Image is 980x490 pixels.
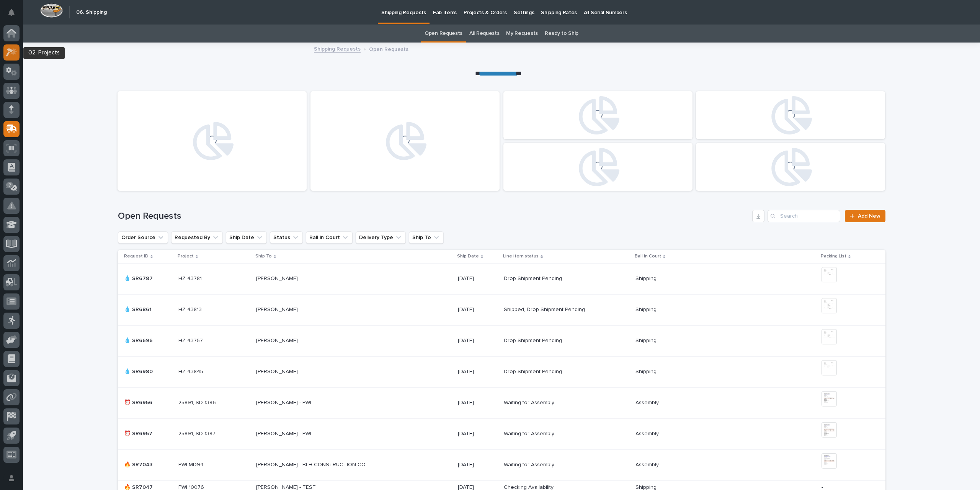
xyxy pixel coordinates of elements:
a: Shipping Requests [314,44,361,53]
p: Drop Shipment Pending [504,367,563,375]
a: My Requests [506,25,538,43]
p: [DATE] [458,431,498,437]
p: Drop Shipment Pending [504,274,563,282]
p: Ship Date [457,252,479,261]
p: Packing List [821,252,846,261]
p: Waiting for Assembly [504,398,556,406]
p: 🔥 SR7043 [124,460,154,468]
h1: Open Requests [118,211,750,222]
p: [DATE] [458,400,498,406]
p: Ship To [255,252,272,261]
tr: 💧 SR6696💧 SR6696 HZ 43757HZ 43757 [PERSON_NAME][PERSON_NAME] [DATE]Drop Shipment PendingDrop Ship... [118,325,885,356]
p: PWI MD94 [178,460,205,468]
p: Waiting for Assembly [504,429,556,437]
tr: 💧 SR6861💧 SR6861 HZ 43813HZ 43813 [PERSON_NAME][PERSON_NAME] [DATE]Shipped, Drop Shipment Pending... [118,294,885,325]
p: HZ 43781 [178,274,203,282]
p: ⏰ SR6957 [124,429,154,437]
p: 25891, SD 1387 [178,429,217,437]
p: Line item status [503,252,539,261]
a: Add New [845,210,885,222]
p: Ball in Court [635,252,661,261]
p: [PERSON_NAME] [256,305,299,313]
p: Project [178,252,194,261]
button: Status [270,231,303,244]
button: Notifications [3,5,20,21]
button: Requested By [171,231,223,244]
tr: 💧 SR6787💧 SR6787 HZ 43781HZ 43781 [PERSON_NAME][PERSON_NAME] [DATE]Drop Shipment PendingDrop Ship... [118,263,885,294]
p: Open Requests [369,44,408,53]
tr: 💧 SR6980💧 SR6980 HZ 43845HZ 43845 [PERSON_NAME][PERSON_NAME] [DATE]Drop Shipment PendingDrop Ship... [118,356,885,387]
p: Shipping [635,367,658,375]
p: 25891, SD 1386 [178,398,217,406]
p: Shipping [635,305,658,313]
a: Open Requests [425,25,462,43]
p: HZ 43813 [178,305,203,313]
p: [DATE] [458,338,498,344]
p: Waiting for Assembly [504,460,556,468]
p: Shipping [635,274,658,282]
p: [PERSON_NAME] [256,367,299,375]
tr: 🔥 SR7043🔥 SR7043 PWI MD94PWI MD94 [PERSON_NAME] - BLH CONSTRUCTION CO[PERSON_NAME] - BLH CONSTRUC... [118,449,885,480]
a: All Requests [469,25,499,43]
button: Ship Date [226,231,267,244]
button: Order Source [118,231,168,244]
p: Assembly [635,460,660,468]
p: Shipping [635,336,658,344]
p: Drop Shipment Pending [504,336,563,344]
p: [DATE] [458,369,498,375]
p: Assembly [635,398,660,406]
p: 💧 SR6861 [124,305,153,313]
p: ⏰ SR6956 [124,398,154,406]
p: Shipped, Drop Shipment Pending [504,305,586,313]
input: Search [768,210,840,222]
p: [PERSON_NAME] - BLH CONSTRUCTION CO [256,460,367,468]
button: Ship To [409,231,444,244]
div: Notifications [10,9,20,21]
p: [PERSON_NAME] - PWI [256,429,313,437]
tr: ⏰ SR6957⏰ SR6957 25891, SD 138725891, SD 1387 [PERSON_NAME] - PWI[PERSON_NAME] - PWI [DATE]Waitin... [118,418,885,449]
p: [DATE] [458,462,498,468]
p: 💧 SR6787 [124,274,154,282]
button: Delivery Type [356,231,406,244]
p: 💧 SR6696 [124,336,154,344]
p: [DATE] [458,306,498,313]
p: [DATE] [458,275,498,282]
p: HZ 43845 [178,367,205,375]
p: 💧 SR6980 [124,367,154,375]
p: [PERSON_NAME] [256,336,299,344]
tr: ⏰ SR6956⏰ SR6956 25891, SD 138625891, SD 1386 [PERSON_NAME] - PWI[PERSON_NAME] - PWI [DATE]Waitin... [118,387,885,418]
h2: 06. Shipping [76,9,107,16]
span: Add New [858,213,880,219]
p: [PERSON_NAME] [256,274,299,282]
img: Workspace Logo [40,3,63,18]
a: Ready to Ship [545,25,578,43]
p: [PERSON_NAME] - PWI [256,398,313,406]
p: HZ 43757 [178,336,204,344]
button: Ball in Court [306,231,353,244]
p: Request ID [124,252,149,261]
p: Assembly [635,429,660,437]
